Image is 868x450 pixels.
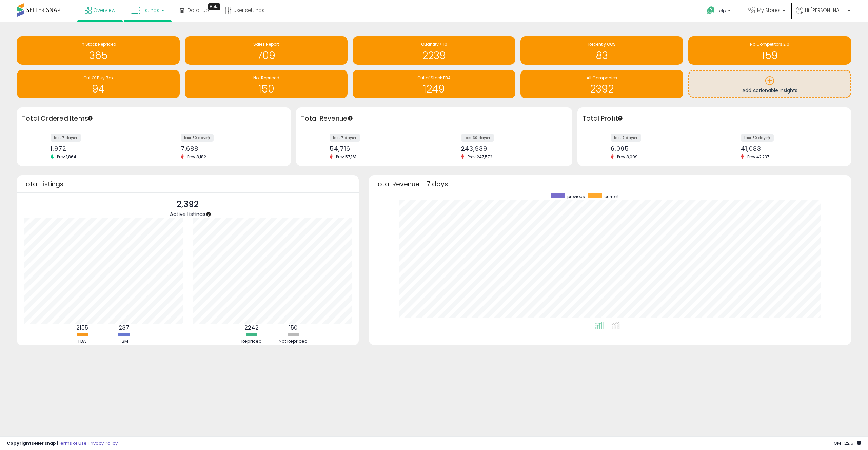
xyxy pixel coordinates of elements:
b: 237 [119,324,129,332]
span: No Competitors 2.0 [750,41,789,47]
span: In Stock Repriced [81,41,116,47]
span: Recently OOS [588,41,616,47]
a: Quantity < 10 2239 [353,36,515,65]
span: Add Actionable Insights [742,87,797,94]
div: Tooltip anchor [205,211,212,217]
span: Out of Stock FBA [417,75,451,81]
span: Active Listings [170,210,205,218]
div: 7,688 [181,145,279,152]
a: Add Actionable Insights [689,71,850,97]
label: last 7 days [51,134,81,142]
span: DataHub [188,7,209,14]
a: No Competitors 2.0 159 [688,36,851,65]
h1: 2392 [524,83,680,95]
p: 2,392 [170,198,205,211]
span: My Stores [757,7,781,14]
div: 1,972 [51,145,149,152]
span: Prev: 57,161 [333,154,360,160]
h1: 83 [524,50,680,61]
h1: 709 [188,50,344,61]
h3: Total Profit [583,114,846,123]
span: Quantity < 10 [421,41,447,47]
span: Prev: 8,182 [184,154,210,160]
span: Not Repriced [253,75,279,81]
label: last 30 days [461,134,494,142]
div: 243,939 [461,145,560,152]
b: 2242 [244,324,259,332]
div: 41,083 [741,145,839,152]
span: current [604,193,619,199]
b: 150 [289,324,298,332]
a: Not Repriced 150 [185,70,348,98]
div: Tooltip anchor [347,115,353,121]
a: Sales Report 709 [185,36,348,65]
div: 6,095 [611,145,709,152]
a: Recently OOS 83 [520,36,683,65]
div: Tooltip anchor [208,3,220,10]
h1: 150 [188,83,344,95]
span: Hi [PERSON_NAME] [805,7,846,14]
div: Not Repriced [273,338,314,345]
span: Prev: 42,237 [744,154,773,160]
h3: Total Ordered Items [22,114,286,123]
h1: 2239 [356,50,512,61]
div: 54,716 [330,145,429,152]
h1: 159 [692,50,848,61]
span: Listings [142,7,159,14]
span: Help [717,8,726,14]
div: Repriced [231,338,272,345]
a: In Stock Repriced 365 [17,36,180,65]
div: Tooltip anchor [87,115,93,121]
h1: 1249 [356,83,512,95]
a: Out of Stock FBA 1249 [353,70,515,98]
span: Sales Report [253,41,279,47]
span: Prev: 1,864 [54,154,80,160]
div: FBM [104,338,144,345]
a: Hi [PERSON_NAME] [796,7,850,22]
span: Overview [93,7,115,14]
div: FBA [62,338,103,345]
h3: Total Listings [22,182,354,187]
label: last 7 days [611,134,641,142]
h1: 94 [20,83,176,95]
h3: Total Revenue [301,114,567,123]
h3: Total Revenue - 7 days [374,182,846,187]
label: last 30 days [181,134,214,142]
a: Out Of Buy Box 94 [17,70,180,98]
div: Tooltip anchor [617,115,623,121]
span: Prev: 247,572 [464,154,496,160]
h1: 365 [20,50,176,61]
span: All Companies [587,75,617,81]
span: Out Of Buy Box [83,75,113,81]
a: Help [702,1,737,22]
span: previous [567,193,585,199]
label: last 30 days [741,134,774,142]
label: last 7 days [330,134,360,142]
b: 2155 [76,324,88,332]
i: Get Help [707,6,715,15]
a: All Companies 2392 [520,70,683,98]
span: Prev: 8,099 [614,154,641,160]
